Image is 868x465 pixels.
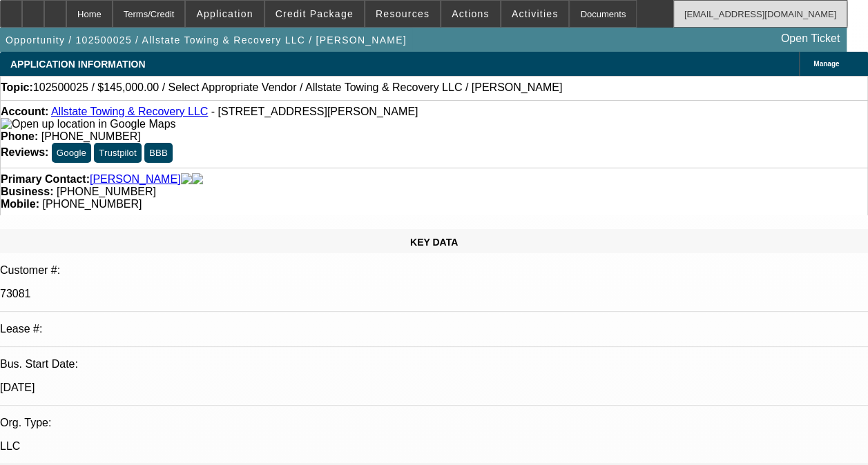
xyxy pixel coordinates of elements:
button: Trustpilot [94,143,141,163]
button: Google [52,143,91,163]
button: BBB [144,143,173,163]
strong: Phone: [1,130,38,142]
span: - [STREET_ADDRESS][PERSON_NAME] [211,106,418,117]
span: Actions [452,8,490,19]
img: facebook-icon.png [181,173,192,186]
span: [PHONE_NUMBER] [57,186,156,197]
img: Open up location in Google Maps [1,118,175,130]
button: Activities [501,1,569,27]
span: 102500025 / $145,000.00 / Select Appropriate Vendor / Allstate Towing & Recovery LLC / [PERSON_NAME] [33,81,562,94]
strong: Primary Contact: [1,173,90,186]
span: [PHONE_NUMBER] [42,198,142,210]
span: Credit Package [276,8,354,19]
span: Manage [813,60,839,68]
strong: Mobile: [1,198,39,210]
span: Resources [376,8,430,19]
button: Application [186,1,263,27]
strong: Topic: [1,81,33,94]
button: Resources [365,1,440,27]
span: APPLICATION INFORMATION [10,59,145,70]
span: Application [196,8,253,19]
span: KEY DATA [410,237,458,248]
span: [PHONE_NUMBER] [41,130,141,142]
button: Credit Package [265,1,364,27]
button: Actions [441,1,500,27]
span: Activities [512,8,559,19]
strong: Business: [1,186,53,197]
a: [PERSON_NAME] [90,173,181,186]
a: View Google Maps [1,118,175,130]
strong: Account: [1,106,48,117]
img: linkedin-icon.png [192,173,203,186]
a: Allstate Towing & Recovery LLC [51,106,208,117]
span: Opportunity / 102500025 / Allstate Towing & Recovery LLC / [PERSON_NAME] [6,34,407,46]
a: Open Ticket [775,27,845,50]
strong: Reviews: [1,146,48,158]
